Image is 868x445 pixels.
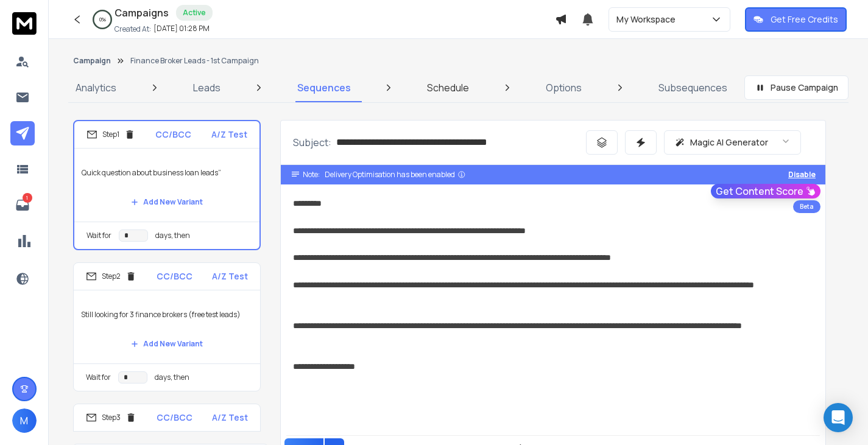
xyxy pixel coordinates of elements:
[153,24,210,33] p: [DATE] 01:28 PM
[297,80,351,95] p: Sequences
[155,128,191,141] p: CC/BCC
[82,156,252,190] p: Quick question about business loan leads”
[793,200,820,213] div: Beta
[212,412,248,424] p: A/Z Test
[788,170,816,180] button: Disable
[651,73,735,102] a: Subsequences
[325,170,466,180] div: Delivery Optimisation has been enabled
[155,373,189,382] p: days, then
[76,80,116,95] p: Analytics
[293,135,331,150] p: Subject:
[420,73,476,102] a: Schedule
[12,408,37,433] button: M
[81,298,253,332] p: Still looking for 3 finance brokers (free test leads)
[115,24,151,34] p: Created At:
[99,16,106,23] p: 0 %
[771,13,838,26] p: Get Free Credits
[538,73,589,102] a: Options
[303,170,320,180] span: Note:
[121,332,213,356] button: Add New Variant
[690,136,768,149] p: Magic AI Generator
[86,231,111,240] p: Wait for
[73,262,261,391] li: Step2CC/BCCA/Z TestStill looking for 3 finance brokers (free test leads)Add New VariantWait forda...
[427,80,469,95] p: Schedule
[616,13,680,26] p: My Workspace
[745,7,847,32] button: Get Free Credits
[176,5,213,21] div: Active
[86,373,111,382] p: Wait for
[290,73,358,102] a: Sequences
[23,193,32,203] p: 1
[86,412,136,423] div: Step 3
[193,80,221,95] p: Leads
[157,270,192,282] p: CC/BCC
[68,73,124,102] a: Analytics
[86,129,135,140] div: Step 1
[546,80,582,95] p: Options
[73,120,261,250] li: Step1CC/BCCA/Z TestQuick question about business loan leads”Add New VariantWait fordays, then
[155,231,190,240] p: days, then
[121,190,213,214] button: Add New Variant
[664,130,801,155] button: Magic AI Generator
[157,412,192,424] p: CC/BCC
[115,5,169,20] h1: Campaigns
[10,193,35,217] a: 1
[744,75,849,100] button: Pause Campaign
[186,73,228,102] a: Leads
[73,56,111,66] button: Campaign
[212,270,248,282] p: A/Z Test
[824,403,853,432] div: Open Intercom Messenger
[86,271,136,282] div: Step 2
[711,184,820,198] button: Get Content Score
[211,128,247,141] p: A/Z Test
[130,56,259,66] p: Finance Broker Leads - 1st Campaign
[658,80,727,95] p: Subsequences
